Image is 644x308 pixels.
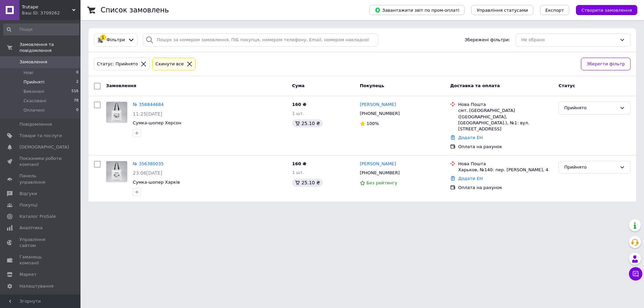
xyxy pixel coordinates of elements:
span: Створити замовлення [581,8,632,13]
span: Гаманець компанії [19,254,62,266]
button: Завантажити звіт по пром-оплаті [369,5,465,15]
span: Аналітика [19,225,43,231]
div: Нова Пошта [458,102,553,108]
div: Прийнято [564,164,617,171]
div: смт. [GEOGRAPHIC_DATA] ([GEOGRAPHIC_DATA], [GEOGRAPHIC_DATA].), №1: вул. [STREET_ADDRESS] [458,108,553,132]
div: 1 [100,35,106,41]
a: № 356380035 [133,161,164,166]
a: Сумка-шопер Херсон [133,120,181,125]
div: [PHONE_NUMBER] [359,109,401,118]
img: Фото товару [106,161,127,182]
span: 1 шт. [292,111,304,116]
span: Панель управління [19,173,62,185]
span: Зберегти фільтр [587,61,625,68]
button: Чат з покупцем [629,267,642,281]
div: Харьков, №140: пер. [PERSON_NAME], 4 [458,167,553,173]
input: Пошук за номером замовлення, ПІБ покупця, номером телефону, Email, номером накладної [143,34,378,47]
span: Скасовані [23,98,46,104]
span: 160 ₴ [292,161,307,166]
a: № 356844684 [133,102,164,107]
span: Прийняті [23,79,44,85]
span: Нові [23,70,33,76]
span: Фільтри [107,37,125,43]
span: Без рейтингу [367,180,397,185]
span: Доставка та оплата [450,83,500,88]
a: Фото товару [106,102,127,123]
div: 25.10 ₴ [292,179,323,187]
span: Каталог ProSale [19,213,56,220]
div: Не обрано [521,37,617,44]
span: 1 шт. [292,170,304,175]
span: Cума [292,83,305,88]
button: Експорт [540,5,570,15]
div: Статус: Прийнято [96,61,139,68]
span: [DEMOGRAPHIC_DATA] [19,144,69,150]
span: Експорт [545,8,564,13]
a: [PERSON_NAME] [360,161,396,167]
span: Повідомлення [19,121,52,127]
input: Пошук [3,23,79,36]
span: 516 [71,88,78,95]
a: [PERSON_NAME] [360,102,396,108]
span: Виконані [23,88,44,95]
div: Cкинути все [154,61,185,68]
img: Фото товару [106,102,127,123]
span: Оплачені [23,107,45,113]
span: Відгуки [19,191,37,197]
span: Покупець [360,83,384,88]
div: [PHONE_NUMBER] [359,169,401,177]
span: 100% [367,121,379,126]
div: Оплата на рахунок [458,185,553,191]
span: Trutape [22,4,72,10]
span: Покупці [19,202,38,208]
div: Оплата на рахунок [458,144,553,150]
span: Статус [558,83,575,88]
div: Ваш ID: 3709262 [22,10,80,16]
a: Додати ЕН [458,135,483,140]
span: 78 [74,98,78,104]
div: Прийнято [564,105,617,112]
span: 2 [76,79,78,85]
span: Показники роботи компанії [19,156,62,168]
span: Налаштування [19,283,54,289]
button: Управління статусами [471,5,533,15]
button: Зберегти фільтр [581,58,631,71]
span: Завантажити звіт по пром-оплаті [375,7,459,13]
span: Збережені фільтри: [465,37,510,43]
a: Додати ЕН [458,176,483,181]
span: Управління сайтом [19,237,62,249]
a: Створити замовлення [569,7,637,12]
span: 160 ₴ [292,102,307,107]
span: 11:25[DATE] [133,111,162,117]
span: Замовлення та повідомлення [19,42,80,54]
span: Управління статусами [477,8,528,13]
span: Товари та послуги [19,133,62,139]
div: 25.10 ₴ [292,119,323,127]
div: Нова Пошта [458,161,553,167]
span: Замовлення [106,83,136,88]
a: Сумка-шопер Харків [133,180,180,185]
h1: Список замовлень [101,6,169,14]
button: Створити замовлення [576,5,637,15]
span: 0 [76,70,78,76]
span: Замовлення [19,59,47,65]
span: 0 [76,107,78,113]
span: Маркет [19,271,37,278]
a: Фото товару [106,161,127,182]
span: 23:06[DATE] [133,170,162,176]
